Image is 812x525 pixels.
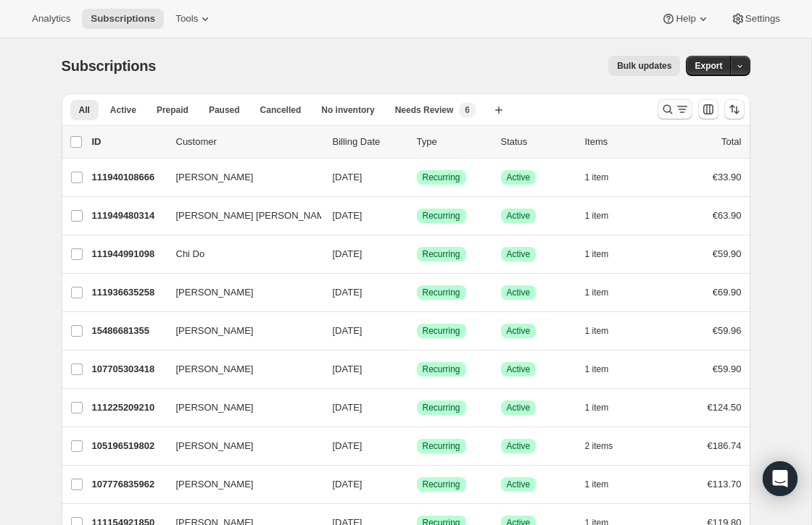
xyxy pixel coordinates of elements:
[167,204,312,227] button: [PERSON_NAME] [PERSON_NAME] [PERSON_NAME]
[423,325,460,337] span: Recurring
[92,247,165,261] p: 111944991098
[176,477,254,492] span: [PERSON_NAME]
[79,104,90,116] span: All
[167,243,312,266] button: Chi Do
[423,364,460,375] span: Recurring
[708,440,742,451] span: €186.74
[92,477,165,492] p: 107776835962
[722,9,789,29] button: Settings
[686,56,731,76] button: Export
[617,60,671,72] span: Bulk updates
[507,210,531,222] span: Active
[333,210,362,221] span: [DATE]
[507,402,531,413] span: Active
[423,479,460,490] span: Recurring
[176,170,254,185] span: [PERSON_NAME]
[585,398,625,418] button: 1 item
[501,135,573,149] p: Status
[92,135,742,149] div: IDCustomerBilling DateTypeStatusItemsTotal
[62,58,157,74] span: Subscriptions
[487,100,510,120] button: Create new view
[32,13,70,25] span: Analytics
[585,402,609,413] span: 1 item
[92,206,742,226] div: 111949480314[PERSON_NAME] [PERSON_NAME] [PERSON_NAME][DATE]SuccessRecurringSuccessActive1 item€63.90
[713,248,742,259] span: €59.90
[167,473,312,496] button: [PERSON_NAME]
[167,281,312,304] button: [PERSON_NAME]
[585,436,629,456] button: 2 items
[92,209,165,223] p: 111949480314
[423,248,460,260] span: Recurring
[333,364,362,374] span: [DATE]
[585,210,609,222] span: 1 item
[91,13,155,25] span: Subscriptions
[698,99,718,119] button: Customize table column order and visibility
[92,359,742,379] div: 107705303418[PERSON_NAME][DATE]SuccessRecurringSuccessActive1 item€59.90
[110,104,136,116] span: Active
[167,166,312,189] button: [PERSON_NAME]
[423,172,460,183] span: Recurring
[423,287,460,298] span: Recurring
[176,247,205,261] span: Chi Do
[507,479,531,490] span: Active
[333,325,362,336] span: [DATE]
[695,60,722,72] span: Export
[333,135,405,149] p: Billing Date
[209,104,240,116] span: Paused
[713,210,742,221] span: €63.90
[585,172,609,183] span: 1 item
[658,99,692,119] button: Search and filter results
[713,287,742,298] span: €69.90
[585,321,625,341] button: 1 item
[507,364,531,375] span: Active
[333,287,362,298] span: [DATE]
[176,285,254,300] span: [PERSON_NAME]
[92,135,165,149] p: ID
[92,439,165,453] p: 105196519802
[175,13,198,25] span: Tools
[167,319,312,343] button: [PERSON_NAME]
[92,285,165,300] p: 111936635258
[724,99,745,119] button: Sort the results
[395,104,454,116] span: Needs Review
[585,364,609,375] span: 1 item
[92,474,742,495] div: 107776835962[PERSON_NAME][DATE]SuccessRecurringSuccessActive1 item€113.70
[82,9,164,29] button: Subscriptions
[321,104,374,116] span: No inventory
[176,209,414,223] span: [PERSON_NAME] [PERSON_NAME] [PERSON_NAME]
[652,9,718,29] button: Help
[23,9,79,29] button: Analytics
[167,9,221,29] button: Tools
[507,172,531,183] span: Active
[507,325,531,337] span: Active
[585,325,609,337] span: 1 item
[157,104,188,116] span: Prepaid
[713,364,742,374] span: €59.90
[176,324,254,338] span: [PERSON_NAME]
[585,248,609,260] span: 1 item
[708,402,742,413] span: €124.50
[176,439,254,453] span: [PERSON_NAME]
[507,440,531,452] span: Active
[585,474,625,495] button: 1 item
[333,440,362,451] span: [DATE]
[745,13,780,25] span: Settings
[585,135,658,149] div: Items
[333,248,362,259] span: [DATE]
[676,13,695,25] span: Help
[608,56,680,76] button: Bulk updates
[585,359,625,379] button: 1 item
[423,440,460,452] span: Recurring
[763,461,797,496] div: Open Intercom Messenger
[417,135,489,149] div: Type
[92,324,165,338] p: 15486681355
[585,440,613,452] span: 2 items
[585,244,625,264] button: 1 item
[92,170,165,185] p: 111940108666
[585,167,625,188] button: 1 item
[585,282,625,303] button: 1 item
[92,436,742,456] div: 105196519802[PERSON_NAME][DATE]SuccessRecurringSuccessActive2 items€186.74
[92,167,742,188] div: 111940108666[PERSON_NAME][DATE]SuccessRecurringSuccessActive1 item€33.90
[176,135,321,149] p: Customer
[423,402,460,413] span: Recurring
